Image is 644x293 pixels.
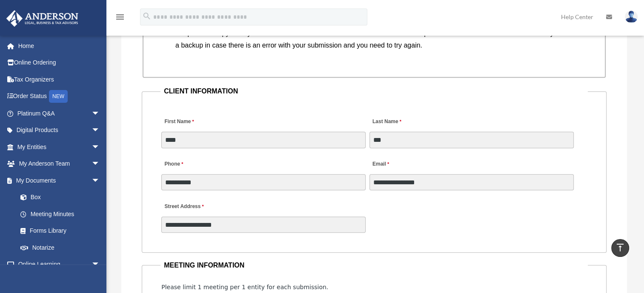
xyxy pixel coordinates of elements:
[369,116,404,128] label: Last Name
[161,116,196,128] label: First Name
[611,239,629,257] a: vertical_align_top
[12,189,113,206] a: Box
[6,54,113,71] a: Online Ordering
[615,242,625,253] i: vertical_align_top
[92,122,109,139] span: arrow_drop_down
[6,88,113,105] a: Order StatusNEW
[6,138,113,155] a: My Entitiesarrow_drop_down
[92,256,109,273] span: arrow_drop_down
[12,223,113,239] a: Forms Library
[160,85,588,97] legend: CLIENT INFORMATION
[6,256,113,273] a: Online Learningarrow_drop_down
[49,90,68,103] div: NEW
[6,122,113,139] a: Digital Productsarrow_drop_down
[12,206,109,223] a: Meeting Minutes
[115,12,125,22] i: menu
[4,10,81,27] img: Anderson Advisors Platinum Portal
[161,284,328,290] span: Please limit 1 meeting per 1 entity for each submission.
[161,159,185,170] label: Phone
[6,71,113,88] a: Tax Organizers
[92,105,109,122] span: arrow_drop_down
[12,239,113,256] a: Notarize
[142,11,152,21] i: search
[625,11,638,23] img: User Pic
[6,155,113,172] a: My Anderson Teamarrow_drop_down
[161,201,242,212] label: Street Address
[175,28,580,51] li: Keep a local copy what you write in the text fields of the form. This could be as simple as a Wor...
[160,259,588,271] legend: MEETING INFORMATION
[6,105,113,122] a: Platinum Q&Aarrow_drop_down
[369,159,391,170] label: Email
[6,172,113,189] a: My Documentsarrow_drop_down
[92,138,109,156] span: arrow_drop_down
[92,155,109,173] span: arrow_drop_down
[115,15,125,22] a: menu
[6,37,113,54] a: Home
[92,172,109,189] span: arrow_drop_down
